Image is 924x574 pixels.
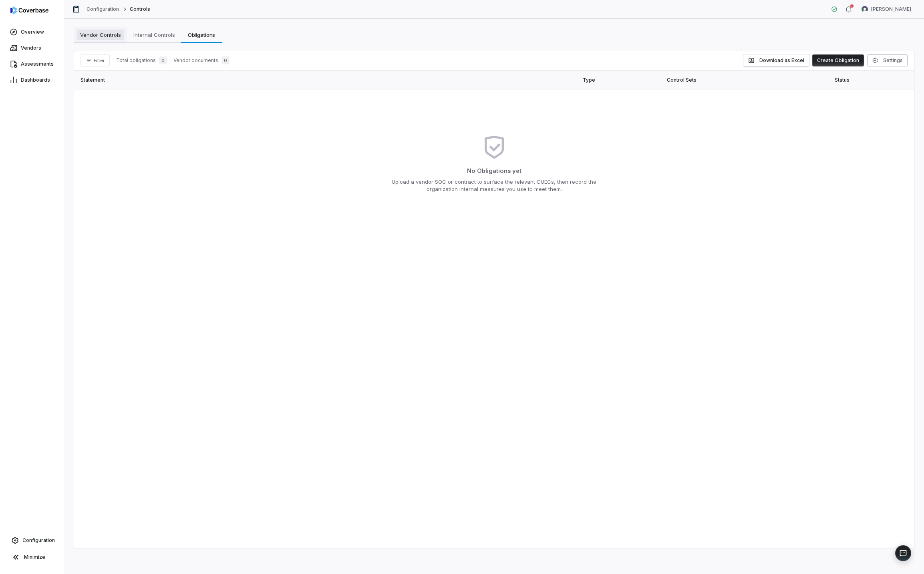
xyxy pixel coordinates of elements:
button: Create Obligation [812,54,864,66]
span: Configuration [22,537,55,544]
span: Dashboards [21,77,50,83]
span: 0 [221,56,229,64]
button: Minimize [3,549,60,565]
th: Control Sets [662,70,830,90]
th: Type [578,70,662,90]
button: Daniel Aranibar avatar[PERSON_NAME] [857,3,916,15]
button: Download as Excel [743,54,809,66]
span: Vendor documents [173,57,218,64]
a: Overview [2,25,62,39]
a: Configuration [87,6,119,12]
span: Filter [94,58,105,64]
span: Overview [21,29,44,35]
span: Obligations [185,30,219,40]
img: logo-D7KZi-bG.svg [10,6,48,14]
p: Upload a vendor SOC or contract to surface the relevant CUECs, then record the organization inter... [392,178,597,193]
a: Assessments [2,57,62,71]
span: Internal Controls [130,30,178,40]
span: Assessments [21,61,54,67]
span: Controls [130,6,150,12]
span: Total obligations [116,57,156,64]
span: Minimize [24,554,45,560]
span: [PERSON_NAME] [871,6,911,12]
span: Vendors [21,45,41,51]
button: Settings [867,54,908,66]
span: Vendor Controls [77,30,124,40]
th: Statement [74,70,578,90]
span: 0 [159,56,167,64]
img: Daniel Aranibar avatar [862,6,868,12]
th: Status [830,70,914,90]
a: Configuration [3,533,60,548]
h3: No Obligations yet [467,167,521,175]
a: Dashboards [2,73,62,87]
a: Vendors [2,41,62,55]
button: Filter [81,54,110,66]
